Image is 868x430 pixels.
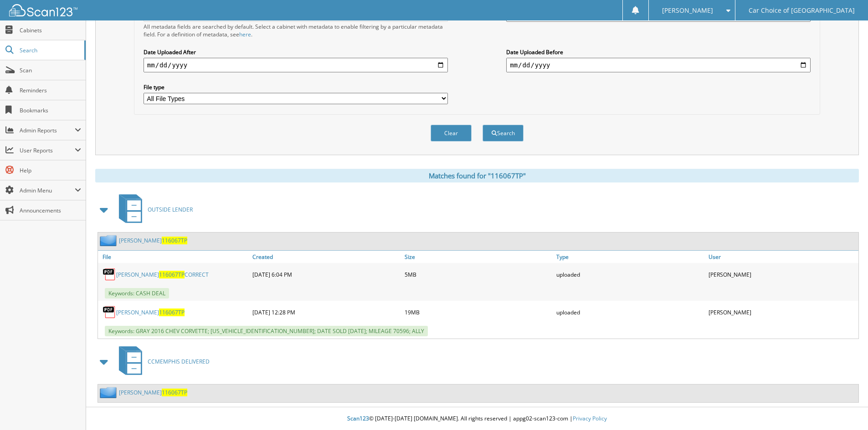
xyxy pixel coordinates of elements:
[573,415,607,422] a: Privacy Policy
[119,237,187,244] a: [PERSON_NAME]116067TP
[20,207,81,214] span: Announcements
[20,86,81,94] span: Reminders
[749,8,855,13] span: Car Choice of [GEOGRAPHIC_DATA]
[159,271,185,278] span: 116067TP
[105,326,428,336] span: Keywords: GRAY 2016 CHEV CORVETTE; [US_VEHICLE_IDENTIFICATION_NUMBER]; DATE SOLD [DATE]; MILEAGE ...
[116,271,209,278] a: [PERSON_NAME]116067TPCORRECT
[95,169,859,182] div: Matches found for "116067TP"
[239,30,251,38] a: here
[162,389,187,396] span: 116067TP
[144,48,448,56] label: Date Uploaded After
[554,251,706,263] a: Type
[144,58,448,72] input: start
[20,26,81,34] span: Cabinets
[100,235,119,246] img: folder2.png
[822,386,868,430] iframe: Chat Widget
[98,251,250,263] a: File
[20,167,81,174] span: Help
[20,187,75,194] span: Admin Menu
[105,288,169,298] span: Keywords: CASH DEAL
[554,265,706,283] div: uploaded
[250,303,402,321] div: [DATE] 12:28 PM
[706,251,858,263] a: User
[113,344,210,379] a: CCMEMPHIS DELIVERED
[20,46,80,54] span: Search
[20,147,75,154] span: User Reports
[431,125,472,142] button: Clear
[506,58,811,72] input: end
[554,303,706,321] div: uploaded
[159,309,185,316] span: 116067TP
[20,126,75,134] span: Admin Reports
[9,4,77,16] img: scan123-logo-white.svg
[402,265,555,283] div: 5MB
[483,125,524,142] button: Search
[402,303,555,321] div: 19MB
[144,23,448,38] div: All metadata fields are searched by default. Select a cabinet with metadata to enable filtering b...
[86,408,868,430] div: © [DATE]-[DATE] [DOMAIN_NAME]. All rights reserved | appg02-scan123-com |
[250,265,402,283] div: [DATE] 6:04 PM
[662,8,713,13] span: [PERSON_NAME]
[148,358,210,365] span: CCMEMPHIS DELIVERED
[20,106,81,114] span: Bookmarks
[148,206,193,213] span: OUTSIDE LENDER
[706,265,858,283] div: [PERSON_NAME]
[706,303,858,321] div: [PERSON_NAME]
[162,237,187,244] span: 116067TP
[402,251,555,263] a: Size
[103,305,116,319] img: PDF.png
[119,389,187,396] a: [PERSON_NAME]116067TP
[116,309,185,316] a: [PERSON_NAME]116067TP
[103,268,116,281] img: PDF.png
[113,192,193,228] a: OUTSIDE LENDER
[250,251,402,263] a: Created
[144,83,448,91] label: File type
[506,48,811,56] label: Date Uploaded Before
[100,387,119,398] img: folder2.png
[20,66,81,74] span: Scan
[347,415,369,422] span: Scan123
